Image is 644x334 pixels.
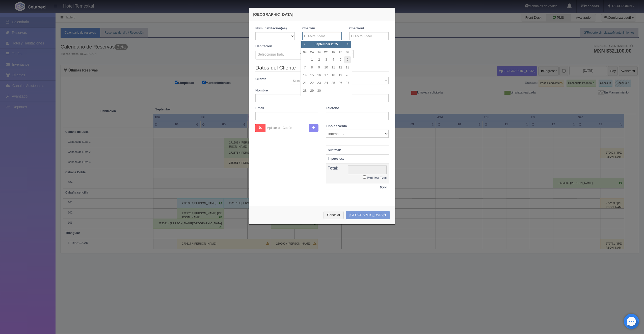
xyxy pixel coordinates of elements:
a: 11 [330,64,337,71]
label: Checkin [302,26,315,31]
label: Núm. habitación(es) [255,26,287,31]
a: 12 [337,64,344,71]
a: 28 [302,87,308,94]
button: Cancelar [324,211,344,219]
label: Habitación [255,44,272,49]
a: 30 [316,87,322,94]
a: 18 [330,72,337,79]
a: 19 [337,72,344,79]
span: Seleccionar / Crear cliente [293,77,382,85]
label: Email [255,106,264,111]
strong: MXN [380,186,387,189]
span: Tuesday [317,51,320,54]
a: 14 [302,72,308,79]
a: 4 [330,56,337,63]
label: Tipo de venta [326,124,347,129]
a: 9 [316,64,322,71]
input: Aplicar un Cupón [265,124,309,132]
a: 15 [309,72,315,79]
input: Modificar Total [363,175,366,179]
th: Total: [326,163,346,183]
legend: Datos del Cliente [255,64,389,72]
small: Modificar Total [367,176,387,179]
span: Saturday [346,51,349,54]
a: Next [345,41,351,47]
span: Wednesday [324,51,328,54]
a: Seleccionar / Crear cliente [291,77,389,84]
span: Thursday [332,51,335,54]
span: Seleccionar hab. [258,51,284,57]
span: Friday [339,51,342,54]
a: 26 [337,79,344,87]
a: 29 [309,87,315,94]
label: Nombre [255,88,268,93]
label: Checkout [349,26,364,31]
a: 5 [337,56,344,63]
a: 24 [323,79,329,87]
input: DD-MM-AAAA [349,32,389,40]
a: 3 [323,56,329,63]
th: Subtotal: [326,146,346,155]
a: 27 [344,79,351,87]
a: 8 [309,64,315,71]
span: Next [346,42,350,46]
span: September [314,42,330,46]
span: Prev [303,42,307,46]
a: 7 [302,64,308,71]
a: 16 [316,72,322,79]
span: Monday [310,51,314,54]
a: 17 [323,72,329,79]
a: 2 [316,56,322,63]
a: 20 [344,72,351,79]
a: 25 [330,79,337,87]
a: 13 [344,64,351,71]
a: 10 [323,64,329,71]
a: 23 [316,79,322,87]
a: 22 [309,79,315,87]
a: 6 [344,56,351,63]
a: Prev [302,41,307,47]
h4: [GEOGRAPHIC_DATA] [253,12,391,17]
a: 21 [302,79,308,87]
label: Teléfono [326,106,339,111]
span: Sunday [303,51,307,54]
span: 2025 [331,42,338,46]
a: 1 [309,56,315,63]
th: Impuestos: [326,155,346,163]
label: Cliente [252,77,287,82]
input: DD-MM-AAAA [302,32,342,40]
